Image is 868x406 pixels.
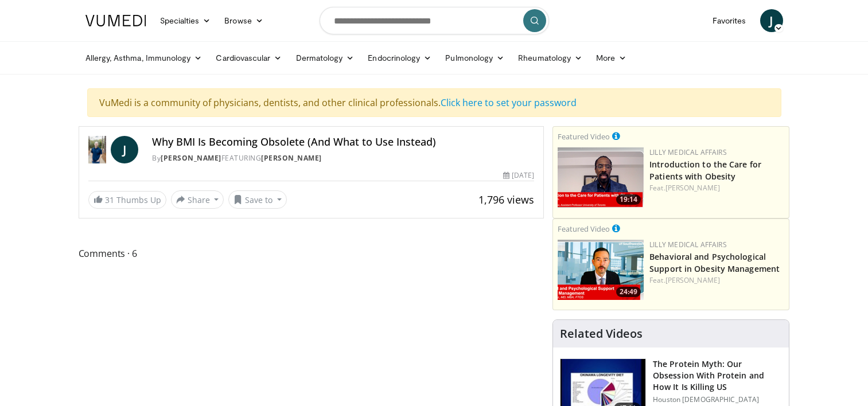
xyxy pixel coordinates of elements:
[558,240,644,300] img: ba3304f6-7838-4e41-9c0f-2e31ebde6754.png.150x105_q85_crop-smart_upscale.png
[558,147,644,208] img: acc2e291-ced4-4dd5-b17b-d06994da28f3.png.150x105_q85_crop-smart_upscale.png
[111,136,138,163] a: J
[88,136,107,163] img: Dr. Jordan Rennicke
[320,7,549,34] input: Search topics, interventions
[558,240,644,300] a: 24:49
[153,9,218,32] a: Specialties
[665,183,720,193] a: [PERSON_NAME]
[228,190,287,209] button: Save to
[261,153,322,163] a: [PERSON_NAME]
[152,136,534,149] h4: Why BMI Is Becoming Obsolete (And What to Use Instead)
[649,240,727,249] a: Lilly Medical Affairs
[438,46,511,69] a: Pulmonology
[558,131,610,142] small: Featured Video
[558,147,644,208] a: 19:14
[289,46,361,69] a: Dermatology
[503,170,534,181] div: [DATE]
[558,224,610,234] small: Featured Video
[649,251,780,274] a: Behavioral and Psychological Support in Obesity Management
[560,327,643,341] h4: Related Videos
[706,9,753,32] a: Favorites
[171,190,224,209] button: Share
[649,159,761,182] a: Introduction to the Care for Patients with Obesity
[105,194,114,205] span: 31
[217,9,270,32] a: Browse
[79,46,209,69] a: Allergy, Asthma, Immunology
[478,193,534,206] span: 1,796 views
[616,287,641,297] span: 24:49
[616,194,641,205] span: 19:14
[152,153,534,163] div: By FEATURING
[760,9,783,32] a: J
[88,191,166,209] a: 31 Thumbs Up
[441,96,577,109] a: Click here to set your password
[649,183,784,193] div: Feat.
[589,46,633,69] a: More
[653,395,782,404] p: Houston [DEMOGRAPHIC_DATA]
[85,15,146,26] img: VuMedi Logo
[79,246,544,261] span: Comments 6
[361,46,438,69] a: Endocrinology
[649,275,784,286] div: Feat.
[87,88,781,117] div: VuMedi is a community of physicians, dentists, and other clinical professionals.
[665,275,720,285] a: [PERSON_NAME]
[209,46,289,69] a: Cardiovascular
[161,153,221,163] a: [PERSON_NAME]
[511,46,589,69] a: Rheumatology
[653,358,782,393] h3: The Protein Myth: Our Obsession With Protein and How It Is Killing US
[649,147,727,157] a: Lilly Medical Affairs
